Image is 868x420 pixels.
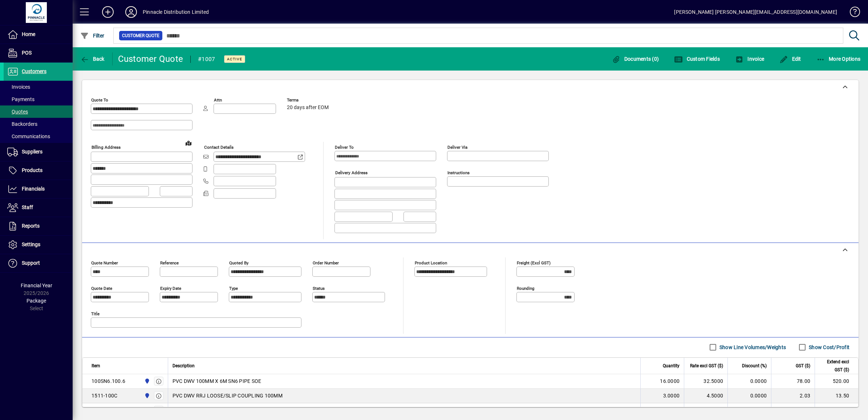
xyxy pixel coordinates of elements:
[27,298,46,304] span: Package
[92,392,117,399] div: 1511-100C
[22,204,33,210] span: Staff
[4,199,73,217] a: Staff
[4,161,73,180] a: Products
[214,97,222,103] mat-label: Attn
[4,217,73,235] a: Reports
[73,52,113,65] app-page-header-button: Back
[173,362,195,370] span: Description
[4,81,73,93] a: Invoices
[22,50,32,56] span: POS
[718,344,786,351] label: Show Line Volumes/Weights
[796,362,810,370] span: GST ($)
[142,406,151,414] span: Pinnacle Distribution
[815,374,858,389] td: 520.00
[7,121,37,127] span: Backorders
[771,403,815,418] td: 9.75
[78,52,106,65] button: Back
[4,236,73,254] a: Settings
[778,52,803,65] button: Edit
[815,52,863,65] button: More Options
[7,133,50,139] span: Communications
[313,285,325,291] mat-label: Status
[80,33,105,39] span: Filter
[771,374,815,389] td: 78.00
[7,109,28,115] span: Quotes
[92,377,125,385] div: 100SN6.100.6
[335,145,354,150] mat-label: Deliver To
[815,403,858,418] td: 65.00
[91,311,100,316] mat-label: Title
[689,392,723,399] div: 4.5000
[91,97,108,103] mat-label: Quote To
[447,170,470,175] mat-label: Instructions
[96,5,119,19] button: Add
[160,285,181,291] mat-label: Expiry date
[22,223,40,229] span: Reports
[612,56,659,62] span: Documents (0)
[4,254,73,272] a: Support
[142,392,151,400] span: Pinnacle Distribution
[689,407,723,414] div: 2.5000
[660,407,680,414] span: 26.0000
[198,53,215,65] div: #1007
[819,358,849,374] span: Extend excl GST ($)
[742,362,767,370] span: Discount (%)
[816,56,861,62] span: More Options
[80,56,105,62] span: Back
[4,44,73,62] a: POS
[663,362,680,370] span: Quantity
[22,31,35,37] span: Home
[4,180,73,198] a: Financials
[779,56,801,62] span: Edit
[727,374,771,389] td: 0.0000
[735,56,764,62] span: Invoice
[229,260,248,265] mat-label: Quoted by
[674,6,837,18] div: [PERSON_NAME] [PERSON_NAME][EMAIL_ADDRESS][DOMAIN_NAME]
[415,260,447,265] mat-label: Product location
[689,377,723,385] div: 32.5000
[660,377,680,385] span: 16.0000
[78,29,106,42] button: Filter
[313,260,339,265] mat-label: Order number
[22,167,42,173] span: Products
[733,52,766,65] button: Invoice
[160,260,179,265] mat-label: Reference
[7,96,35,102] span: Payments
[4,130,73,143] a: Communications
[287,105,329,111] span: 20 days after EOM
[517,260,551,265] mat-label: Freight (excl GST)
[674,56,720,62] span: Custom Fields
[91,260,118,265] mat-label: Quote number
[447,145,467,150] mat-label: Deliver via
[663,392,680,399] span: 3.0000
[22,149,42,155] span: Suppliers
[92,407,136,414] div: [PHONE_NUMBER]
[21,283,52,288] span: Financial Year
[22,241,40,247] span: Settings
[4,143,73,161] a: Suppliers
[227,57,242,61] span: Active
[118,53,183,65] div: Customer Quote
[122,32,159,39] span: Customer Quote
[672,52,722,65] button: Custom Fields
[771,389,815,403] td: 2.03
[183,137,194,149] a: View on map
[91,285,112,291] mat-label: Quote date
[517,285,534,291] mat-label: Rounding
[844,1,859,25] a: Knowledge Base
[807,344,849,351] label: Show Cost/Profit
[142,377,151,385] span: Pinnacle Distribution
[610,52,661,65] button: Documents (0)
[815,389,858,403] td: 13.50
[119,5,143,19] button: Profile
[727,389,771,403] td: 0.0000
[4,93,73,105] a: Payments
[229,285,238,291] mat-label: Type
[4,118,73,130] a: Backorders
[690,362,723,370] span: Rate excl GST ($)
[4,25,73,44] a: Home
[4,105,73,118] a: Quotes
[7,84,30,90] span: Invoices
[173,377,261,385] span: PVC DWV 100MM X 6M SN6 PIPE SOE
[173,392,283,399] span: PVC DWV RRJ LOOSE/SLIP COUPLING 100MM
